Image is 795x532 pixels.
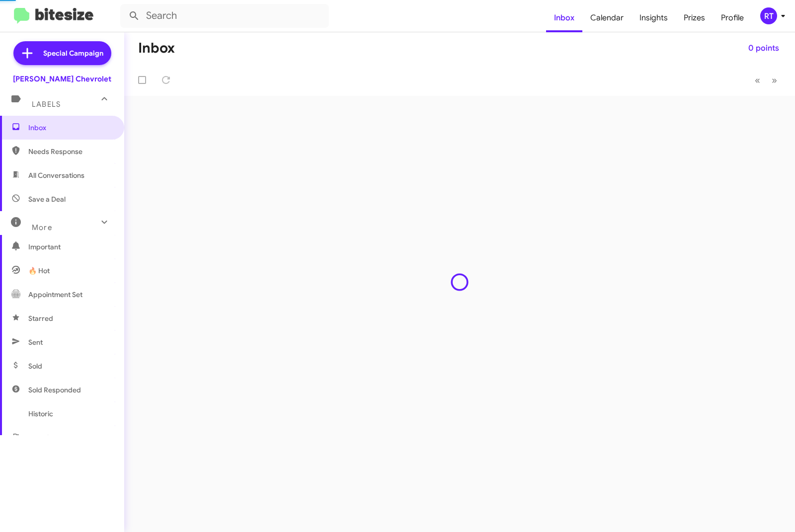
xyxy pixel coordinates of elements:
span: Appointment Set [28,290,82,300]
span: Labels [32,100,61,109]
span: Historic [28,409,53,419]
span: Starred [28,313,53,323]
span: « [755,74,760,86]
a: Special Campaign [13,41,111,65]
button: 0 points [740,39,787,57]
div: RT [760,7,777,24]
span: Needs Response [28,147,113,156]
span: Inbox [28,123,113,133]
nav: Page navigation example [749,70,783,90]
a: Profile [713,3,752,32]
span: 🔥 Hot [28,266,50,276]
a: Prizes [676,3,713,32]
span: Save a Deal [28,194,66,204]
span: Sent [28,337,43,347]
span: More [32,223,52,232]
a: Calendar [582,3,632,32]
span: Sold [28,361,42,371]
button: Previous [749,70,766,90]
span: All Conversations [28,170,84,180]
span: Reactivated [28,433,68,443]
a: Inbox [546,3,582,32]
div: [PERSON_NAME] Chevrolet [13,74,111,84]
button: Next [766,70,783,90]
a: Insights [632,3,676,32]
input: Search [120,4,329,28]
span: » [772,74,777,86]
span: Special Campaign [43,48,103,58]
span: 0 points [748,39,779,57]
button: RT [752,7,784,24]
h1: Inbox [138,40,175,56]
span: Important [28,242,113,252]
span: Sold Responded [28,385,81,395]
